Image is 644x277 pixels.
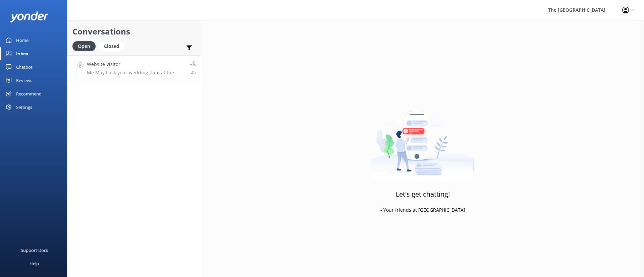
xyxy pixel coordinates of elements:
[99,42,128,50] a: Closed
[16,33,29,47] div: Home
[87,61,185,68] h4: Website Visitor
[99,41,124,51] div: Closed
[191,69,196,75] span: Oct 12 2025 05:07pm (UTC -10:00) Pacific/Honolulu
[10,11,49,22] img: yonder-white-logo.png
[396,189,450,200] h3: Let's get chatting!
[16,74,32,87] div: Reviews
[371,97,475,181] img: artwork of a man stealing a conversation from at giant smartphone
[16,100,32,114] div: Settings
[16,87,42,100] div: Recommend
[16,47,29,60] div: Inbox
[87,70,185,76] p: Me: May I ask your wedding date at the resort please.
[16,60,33,74] div: Chatbot
[380,206,465,214] p: - Your friends at [GEOGRAPHIC_DATA]
[72,41,96,51] div: Open
[30,257,39,270] div: Help
[67,55,201,80] a: Website VisitorMe:May I ask your wedding date at the resort please.2h
[72,25,196,38] h2: Conversations
[21,244,48,257] div: Support Docs
[72,42,99,50] a: Open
